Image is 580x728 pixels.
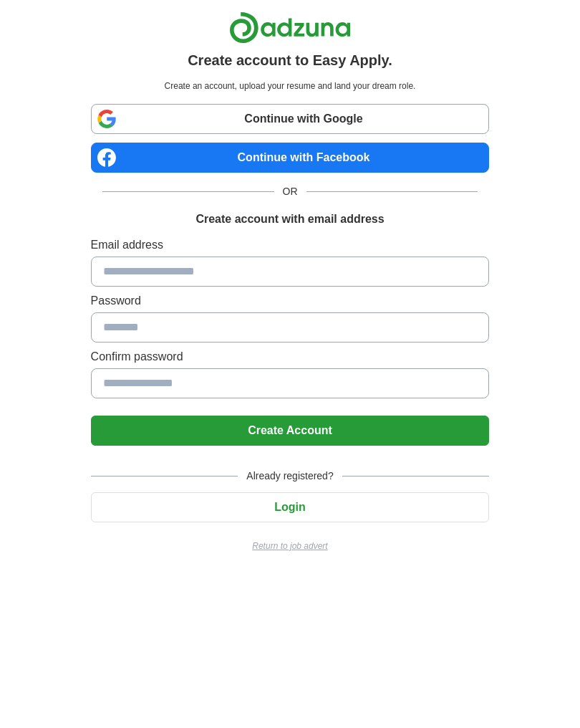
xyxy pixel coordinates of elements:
[238,469,342,484] span: Already registered?
[91,143,490,173] a: Continue with Facebook
[91,236,490,254] label: Email address
[91,416,490,446] button: Create Account
[91,292,490,310] label: Password
[91,104,490,134] a: Continue with Google
[195,211,384,228] h1: Create account with email address
[91,492,490,522] button: Login
[188,49,392,71] h1: Create account to Easy Apply.
[229,11,351,44] img: Adzuna logo
[91,540,490,552] a: Return to job advert
[91,348,490,365] label: Confirm password
[91,501,490,513] a: Login
[94,80,487,92] p: Create an account, upload your resume and land your dream role.
[274,184,306,199] span: OR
